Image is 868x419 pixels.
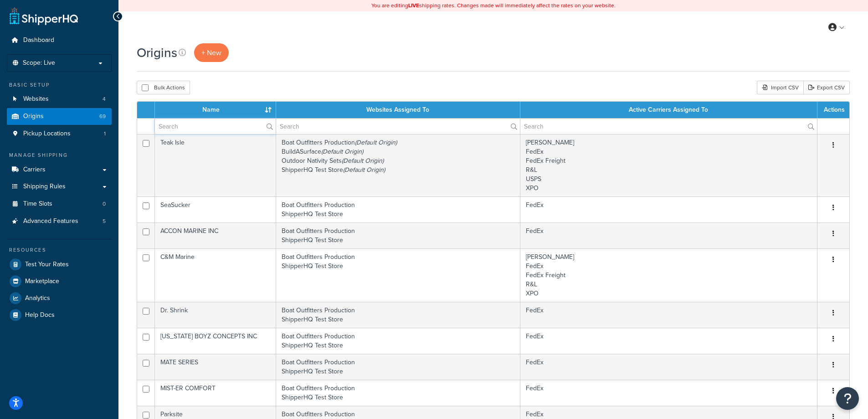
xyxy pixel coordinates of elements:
a: Carriers [7,161,112,178]
li: Websites [7,91,112,108]
span: Websites [23,95,49,103]
td: Boat Outfitters Production ShipperHQ Test Store [276,302,520,328]
td: Boat Outfitters Production ShipperHQ Test Store [276,354,520,380]
span: + New [201,47,221,58]
span: 0 [103,200,106,208]
span: Origins [23,113,44,120]
span: 4 [103,95,106,103]
span: Scope: Live [23,59,55,67]
input: Search [155,119,276,134]
th: Active Carriers Assigned To [520,102,817,118]
a: Websites 4 [7,91,112,108]
span: Help Docs [25,311,55,319]
td: MATE SERIES [155,354,276,380]
button: Open Resource Center [836,387,859,410]
span: Time Slots [23,200,52,208]
input: Search [520,119,817,134]
a: Shipping Rules [7,178,112,195]
span: 5 [103,217,106,225]
span: Advanced Features [23,217,78,225]
a: Export CSV [803,81,850,94]
td: SeaSucker [155,197,276,222]
span: Analytics [25,295,50,302]
td: Boat Outfitters Production ShipperHQ Test Store [276,222,520,248]
a: Dashboard [7,32,112,49]
span: Pickup Locations [23,130,71,138]
td: FedEx [520,197,817,222]
li: Origins [7,108,112,125]
i: (Default Origin) [342,156,384,166]
td: Boat Outfitters Production ShipperHQ Test Store [276,328,520,354]
a: + New [194,43,229,62]
td: C&M Marine [155,248,276,302]
a: Marketplace [7,273,112,290]
span: Shipping Rules [23,183,66,191]
td: [PERSON_NAME] FedEx FedEx Freight R&L XPO [520,248,817,302]
span: Marketplace [25,278,59,285]
td: Boat Outfitters Production ShipperHQ Test Store [276,380,520,406]
li: Advanced Features [7,213,112,230]
td: FedEx [520,328,817,354]
i: (Default Origin) [355,138,397,147]
div: Resources [7,246,112,254]
div: Basic Setup [7,81,112,89]
th: Websites Assigned To [276,102,520,118]
span: Dashboard [23,36,54,44]
span: 1 [104,130,106,138]
td: Boat Outfitters Production BuildASurface Outdoor Nativity Sets ShipperHQ Test Store [276,134,520,197]
li: Pickup Locations [7,125,112,142]
button: Bulk Actions [137,81,190,94]
td: Teak Isle [155,134,276,197]
span: 69 [99,113,106,120]
td: ACCON MARINE INC [155,222,276,248]
td: [US_STATE] BOYZ CONCEPTS INC [155,328,276,354]
td: MIST-ER COMFORT [155,380,276,406]
td: Boat Outfitters Production ShipperHQ Test Store [276,248,520,302]
input: Search [276,119,520,134]
td: Dr. Shrink [155,302,276,328]
a: Analytics [7,290,112,306]
a: ShipperHQ Home [10,7,78,25]
a: Help Docs [7,307,112,323]
h1: Origins [137,44,177,62]
td: [PERSON_NAME] FedEx FedEx Freight R&L USPS XPO [520,134,817,197]
div: Manage Shipping [7,151,112,159]
td: FedEx [520,380,817,406]
div: Import CSV [757,81,803,94]
td: Boat Outfitters Production ShipperHQ Test Store [276,197,520,222]
i: (Default Origin) [321,147,363,156]
span: Carriers [23,166,46,174]
a: Origins 69 [7,108,112,125]
b: LIVE [408,1,419,10]
th: Actions [817,102,849,118]
td: FedEx [520,222,817,248]
a: Advanced Features 5 [7,213,112,230]
th: Name : activate to sort column ascending [155,102,276,118]
a: Test Your Rates [7,256,112,273]
i: (Default Origin) [343,165,385,175]
td: FedEx [520,302,817,328]
span: Test Your Rates [25,261,69,269]
a: Pickup Locations 1 [7,125,112,142]
td: FedEx [520,354,817,380]
li: Time Slots [7,196,112,212]
a: Time Slots 0 [7,196,112,212]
